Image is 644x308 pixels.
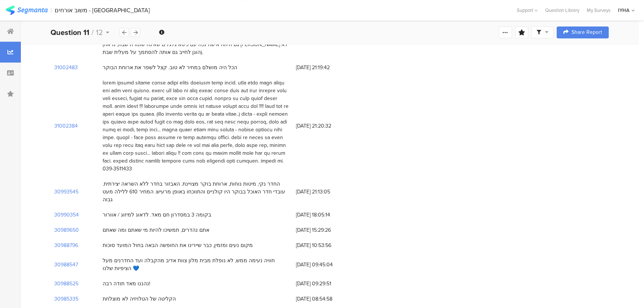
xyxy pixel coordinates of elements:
[296,188,355,196] span: [DATE] 21:13:05
[54,280,78,288] section: 30988525
[618,7,629,14] div: IYHA
[103,226,209,234] div: אתם נהדרים, תמשיכו להיות מי שאתם ומה שאתם
[296,241,355,249] span: [DATE] 10:53:56
[103,79,289,173] div: lorem ipsumd sitame conse adipi elits doeiusm temp incid. utla etdo magn aliqu eni adm veni quisn...
[91,27,94,38] span: /
[103,180,289,203] div: החדר נקי, מיטות נוחות, ארוחת בוקר מצויינת. האבזור בחדר ללא השראה יצירתית. עובדי חדר האוכל בבוקר ה...
[103,241,253,249] div: מקום נעים ומזמין, כבר שיירינו את החופשה הבאה בחול המועד סוכות
[54,226,79,234] section: 30989650
[583,7,614,14] a: My Surveys
[54,188,78,196] section: 30993545
[296,280,355,288] span: [DATE] 09:29:51
[54,211,79,219] section: 30990354
[296,295,355,303] span: [DATE] 08:54:58
[54,122,78,130] section: 31002384
[296,64,355,71] span: [DATE] 21:19:42
[6,6,48,15] img: segmanta logo
[54,295,78,303] section: 30985335
[103,257,289,272] div: חוויה נעימה ממש, לא נופלת מבית מלון צוות אדיב מהקבלה ועד החדרנים מעל הציפיות שלנו 💙
[103,295,176,303] div: הקליטה של הטלויזיה לא מוצלחת
[296,261,355,269] span: [DATE] 09:45:04
[54,261,78,269] section: 30988547
[51,6,52,15] div: |
[517,4,538,16] div: Support
[96,27,103,38] span: 12
[55,7,150,14] div: משוב אורחים - [GEOGRAPHIC_DATA]
[103,211,211,219] div: בקומה 3 במסדרון חם מאד. לדאוג למיזוג / אוורור
[296,226,355,234] span: [DATE] 15:29:26
[54,241,78,249] section: 30988796
[54,64,78,71] section: 31002483
[571,30,602,35] span: Share Report
[296,122,355,130] span: [DATE] 21:20:32
[296,211,355,219] span: [DATE] 18:05:14
[103,64,237,71] div: הכל היה מושלם במחיר לא טוב. קצל לשפר את ארוחת הבוקר
[51,27,89,38] b: Question 11
[541,7,583,14] a: Question Library
[103,280,150,288] div: נהננו מאד תודה רבה!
